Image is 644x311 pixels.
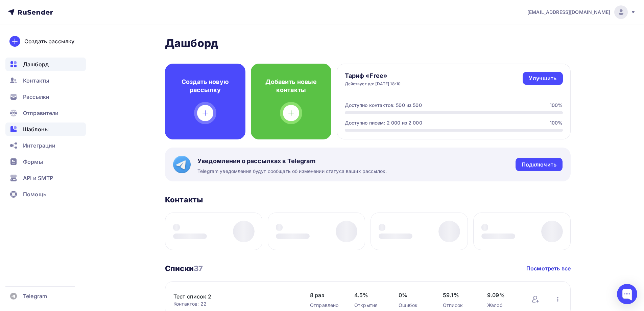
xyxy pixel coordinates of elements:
a: Шаблоны [5,123,86,136]
h4: Добавить новые контакты [262,78,320,94]
a: Посмотреть все [526,264,571,272]
span: Формы [23,158,43,166]
a: Рассылки [5,90,86,104]
a: [EMAIL_ADDRESS][DOMAIN_NAME] [527,5,636,19]
span: Помощь [23,190,46,198]
h4: Тариф «Free» [345,72,401,80]
a: Дашборд [5,58,86,71]
div: Контактов: 22 [173,301,296,307]
span: Шаблоны [23,125,49,133]
h3: Списки [165,264,203,273]
span: Рассылки [23,93,49,101]
div: Ошибок [399,302,429,309]
span: 59.1% [443,291,474,299]
div: Жалоб [487,302,518,309]
h4: Создать новую рассылку [176,78,235,94]
div: 100% [550,102,563,109]
a: Отправители [5,106,86,120]
span: Telegram [23,292,47,300]
span: 8 раз [310,291,341,299]
div: Доступно писем: 2 000 из 2 000 [345,119,422,126]
span: 4.5% [354,291,385,299]
span: API и SMTP [23,174,53,182]
div: Отправлено [310,302,341,309]
div: Улучшить [529,74,556,82]
h2: Дашборд [165,37,571,50]
a: Формы [5,155,86,169]
span: 9.09% [487,291,518,299]
div: Подключить [522,161,556,169]
a: Контакты [5,74,86,87]
div: Создать рассылку [24,37,74,45]
div: Отписок [443,302,474,309]
a: Тест список 2 [173,292,288,301]
h3: Контакты [165,195,203,204]
span: Отправители [23,109,59,117]
div: Открытия [354,302,385,309]
span: Дашборд [23,60,49,68]
div: Доступно контактов: 500 из 500 [345,102,422,109]
span: Уведомления о рассылках в Telegram [197,157,387,165]
span: Контакты [23,76,49,85]
div: Действует до: [DATE] 18:10 [345,81,401,87]
span: 37 [194,264,203,273]
span: Интеграции [23,141,55,150]
div: 100% [550,119,563,126]
span: 0% [399,291,429,299]
span: Telegram уведомления будут сообщать об изменении статуса ваших рассылок. [197,168,387,175]
span: [EMAIL_ADDRESS][DOMAIN_NAME] [527,9,610,16]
